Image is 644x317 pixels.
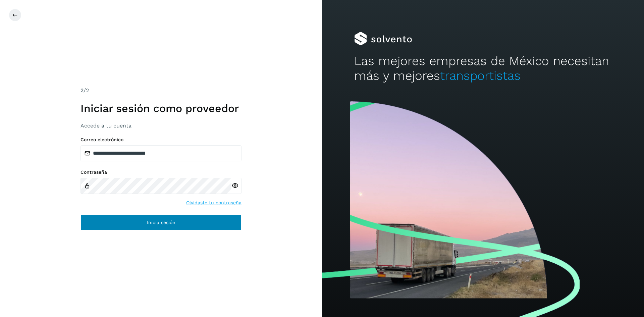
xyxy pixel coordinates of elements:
span: 2 [80,87,84,94]
h3: Accede a tu cuenta [80,122,241,129]
label: Contraseña [80,169,241,175]
div: /2 [80,87,241,95]
h1: Iniciar sesión como proveedor [80,102,241,115]
span: transportistas [440,68,521,83]
h2: Las mejores empresas de México necesitan más y mejores [354,54,612,84]
span: Inicia sesión [147,220,175,225]
label: Correo electrónico [80,137,241,143]
a: Olvidaste tu contraseña [186,199,241,206]
button: Inicia sesión [80,214,241,230]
